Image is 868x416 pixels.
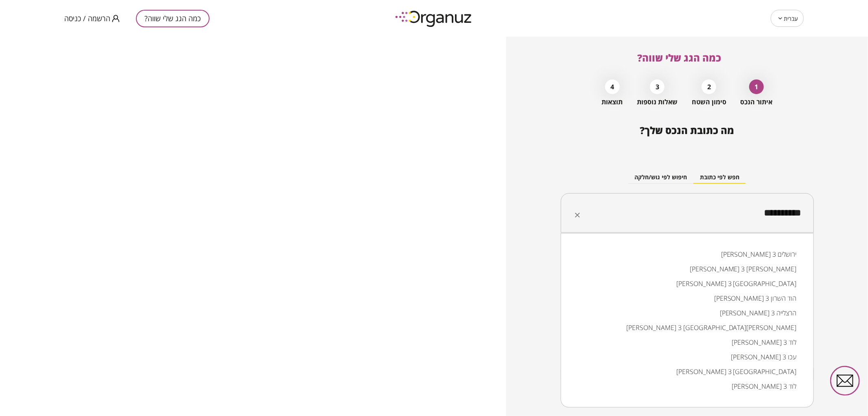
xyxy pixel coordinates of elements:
[602,98,623,106] span: תוצאות
[571,291,803,306] li: [PERSON_NAME] 3 הוד השרון
[572,209,583,221] button: Clear
[64,14,110,22] span: הרשמה / כניסה
[741,98,773,106] span: איתור הנכס
[571,379,803,394] li: [PERSON_NAME] 3 לוד
[571,364,803,379] li: [PERSON_NAME] 3 [GEOGRAPHIC_DATA]
[571,335,803,350] li: [PERSON_NAME] 3 לוד
[692,98,726,106] span: סימון השטח
[64,13,120,24] button: הרשמה / כניסה
[628,172,694,184] button: חיפוש לפי גוש/חלקה
[571,350,803,364] li: [PERSON_NAME] 3 עכו
[638,51,722,64] span: כמה הגג שלי שווה?
[605,79,620,94] div: 4
[702,79,716,94] div: 2
[136,10,210,27] button: כמה הגג שלי שווה?
[637,98,678,106] span: שאלות נוספות
[571,262,803,276] li: [PERSON_NAME] 3 [PERSON_NAME]
[571,276,803,291] li: [PERSON_NAME] 3 [GEOGRAPHIC_DATA]
[389,7,479,30] img: logo
[571,247,803,262] li: [PERSON_NAME] 3 ירושלים
[694,172,746,184] button: חפש לפי כתובת
[571,306,803,320] li: [PERSON_NAME] 3 הרצלייה
[771,7,804,30] div: עברית
[650,79,665,94] div: 3
[640,123,735,137] span: מה כתובת הנכס שלך?
[749,79,764,94] div: 1
[571,320,803,335] li: [PERSON_NAME] 3 [GEOGRAPHIC_DATA][PERSON_NAME]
